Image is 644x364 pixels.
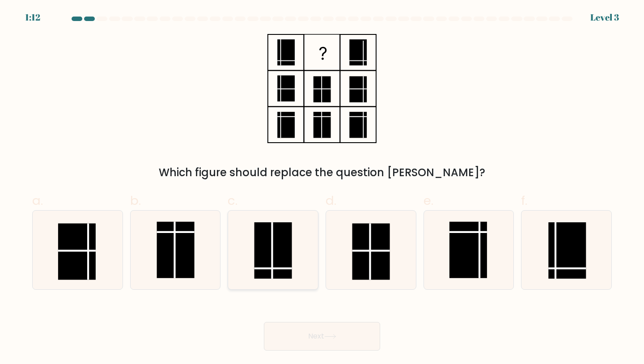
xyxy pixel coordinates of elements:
span: f. [521,192,527,209]
span: d. [326,192,336,209]
div: Which figure should replace the question [PERSON_NAME]? [38,165,606,181]
div: 1:12 [25,11,40,24]
span: a. [32,192,43,209]
span: e. [424,192,433,209]
span: c. [228,192,237,209]
div: Level 3 [590,11,619,24]
button: Next [264,322,380,351]
span: b. [130,192,141,209]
